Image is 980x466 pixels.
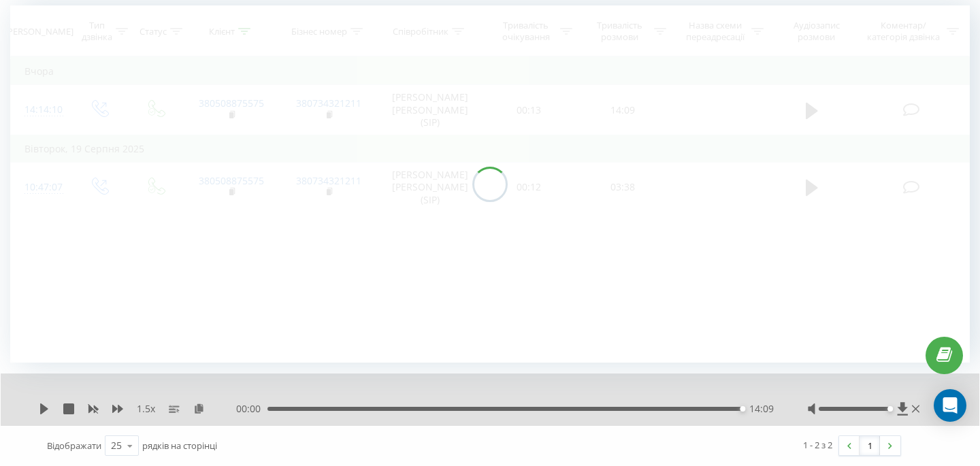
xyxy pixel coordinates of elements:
span: 1.5 x [137,402,155,416]
span: 14:09 [749,402,774,416]
div: 25 [111,439,122,452]
div: Accessibility label [887,406,893,412]
a: 1 [860,436,880,455]
span: 00:00 [236,402,267,416]
span: рядків на сторінці [142,439,217,452]
div: 1 - 2 з 2 [803,438,832,452]
span: Відображати [47,439,101,452]
div: Accessibility label [740,406,745,412]
div: Open Intercom Messenger [934,389,966,422]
